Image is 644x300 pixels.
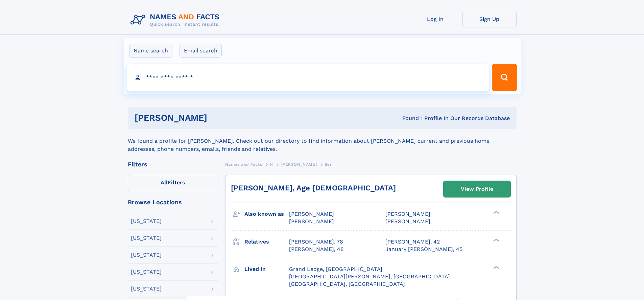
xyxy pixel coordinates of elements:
[289,246,344,253] a: [PERSON_NAME], 48
[231,184,396,192] a: [PERSON_NAME], Age [DEMOGRAPHIC_DATA]
[225,160,262,168] a: Names and Facts
[385,218,430,225] span: [PERSON_NAME]
[385,238,440,246] a: [PERSON_NAME], 42
[135,114,305,122] h1: [PERSON_NAME]
[127,64,489,91] input: search input
[289,273,450,280] span: [GEOGRAPHIC_DATA][PERSON_NAME], [GEOGRAPHIC_DATA]
[444,181,510,197] a: View Profile
[492,210,500,215] div: ❯
[281,160,317,168] a: [PERSON_NAME]
[131,218,162,224] div: [US_STATE]
[131,235,162,241] div: [US_STATE]
[492,265,500,270] div: ❯
[462,11,517,27] a: Sign Up
[305,115,510,122] div: Found 1 Profile In Our Records Database
[325,162,333,167] span: Ben
[270,162,273,167] span: H
[270,160,273,168] a: H
[131,286,162,292] div: [US_STATE]
[492,64,517,91] button: Search Button
[244,263,289,275] h3: Lived in
[289,218,334,225] span: [PERSON_NAME]
[244,208,289,220] h3: Also known as
[289,266,382,272] span: Grand Ledge, [GEOGRAPHIC_DATA]
[161,179,168,186] span: All
[492,238,500,242] div: ❯
[289,281,405,287] span: [GEOGRAPHIC_DATA], [GEOGRAPHIC_DATA]
[289,238,343,246] a: [PERSON_NAME], 78
[289,211,334,217] span: [PERSON_NAME]
[385,246,462,253] a: January [PERSON_NAME], 45
[408,11,462,27] a: Log In
[128,11,225,29] img: Logo Names and Facts
[128,175,218,191] label: Filters
[131,269,162,275] div: [US_STATE]
[180,44,222,58] label: Email search
[128,161,218,167] div: Filters
[461,181,493,197] div: View Profile
[244,236,289,248] h3: Relatives
[128,199,218,205] div: Browse Locations
[129,44,172,58] label: Name search
[128,129,517,153] div: We found a profile for [PERSON_NAME]. Check out our directory to find information about [PERSON_N...
[131,252,162,258] div: [US_STATE]
[281,162,317,167] span: [PERSON_NAME]
[385,211,430,217] span: [PERSON_NAME]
